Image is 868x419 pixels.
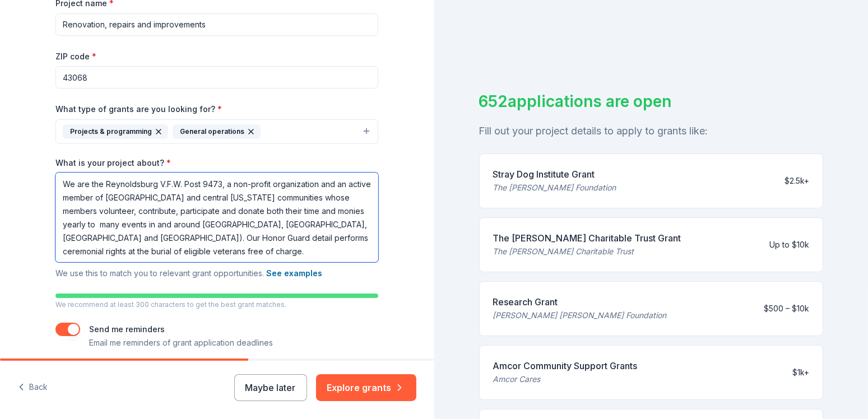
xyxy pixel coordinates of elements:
label: What is your project about? [55,157,171,169]
button: Maybe later [234,374,307,401]
div: Amcor Cares [493,373,638,386]
label: Send me reminders [89,324,165,334]
p: We recommend at least 300 characters to get the best grant matches. [55,300,378,309]
span: We use this to match you to relevant grant opportunities. [55,268,322,278]
div: $500 – $10k [764,302,809,315]
textarea: We are the Reynoldsburg V.F.W. Post 9473, a non-profit organization and an active member of [GEOG... [55,173,378,262]
button: Back [18,376,48,399]
div: Stray Dog Institute Grant [493,167,616,181]
div: $2.5k+ [785,174,809,188]
button: See examples [266,267,322,280]
input: 12345 (U.S. only) [55,66,378,89]
div: Up to $10k [769,238,809,252]
div: Amcor Community Support Grants [493,359,638,373]
label: ZIP code [55,51,96,62]
div: 652 applications are open [479,90,824,113]
div: Projects & programming [63,124,168,139]
div: The [PERSON_NAME] Charitable Trust Grant [493,231,681,245]
button: Projects & programmingGeneral operations [55,119,378,144]
p: Email me reminders of grant application deadlines [89,336,273,350]
button: Explore grants [316,374,416,401]
div: Research Grant [493,295,667,309]
div: General operations [173,124,261,139]
div: [PERSON_NAME] [PERSON_NAME] Foundation [493,309,667,322]
div: The [PERSON_NAME] Foundation [493,181,616,194]
label: What type of grants are you looking for? [55,104,222,115]
div: $1k+ [792,366,809,379]
div: The [PERSON_NAME] Charitable Trust [493,245,681,258]
input: After school program [55,13,378,36]
div: Fill out your project details to apply to grants like: [479,122,824,140]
